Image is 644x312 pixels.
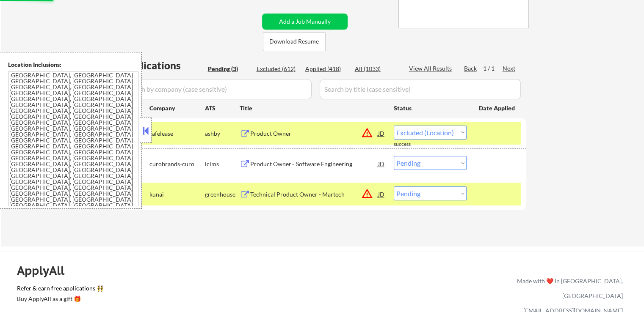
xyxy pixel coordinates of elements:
[17,294,102,305] a: Buy ApplyAll as a gift 🎁
[8,60,138,69] div: Location Inclusions:
[377,186,386,202] div: JD
[240,104,386,112] div: Title
[503,64,516,73] div: Next
[479,104,516,112] div: Date Applied
[205,129,240,138] div: ashby
[121,79,312,99] input: Search by company (case sensitive)
[464,64,478,73] div: Back
[305,65,348,73] div: Applied (418)
[262,14,348,30] button: Add a Job Manually
[263,32,326,51] button: Download Resume
[205,160,240,168] div: icims
[250,129,378,138] div: Product Owner
[17,296,102,302] div: Buy ApplyAll as a gift 🎁
[149,190,205,199] div: kunai
[361,188,373,200] button: warning_amber
[205,190,240,199] div: greenhouse
[377,156,386,171] div: JD
[17,263,74,278] div: ApplyAll
[205,104,240,112] div: ATS
[257,65,299,73] div: Excluded (612)
[377,126,386,141] div: JD
[17,285,340,294] a: Refer & earn free applications 👯‍♀️
[149,104,205,112] div: Company
[394,141,428,148] div: success
[394,100,467,115] div: Status
[208,65,250,73] div: Pending (3)
[250,160,378,168] div: Product Owner– Software Engineering
[149,129,205,138] div: safelease
[149,160,205,168] div: curobrands-curo
[250,190,378,199] div: Technical Product Owner - Martech
[483,64,503,73] div: 1 / 1
[320,79,521,99] input: Search by title (case sensitive)
[409,64,454,73] div: View All Results
[514,274,623,303] div: Made with ❤️ in [GEOGRAPHIC_DATA], [GEOGRAPHIC_DATA]
[355,65,397,73] div: All (1033)
[361,127,373,139] button: warning_amber
[121,60,205,71] div: Applications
